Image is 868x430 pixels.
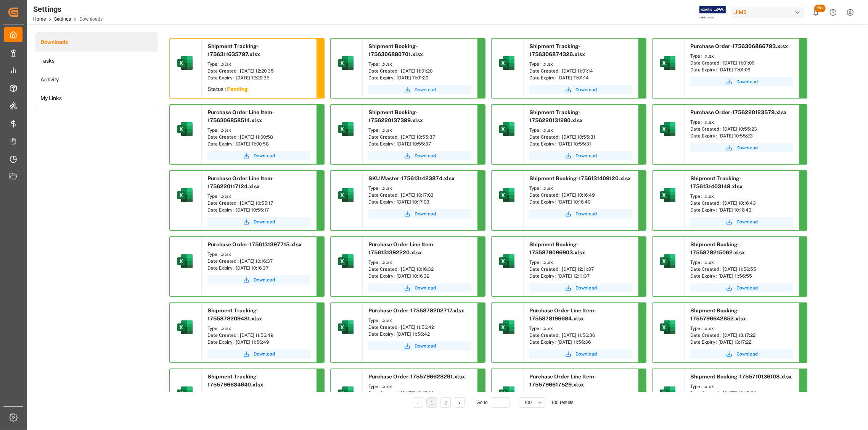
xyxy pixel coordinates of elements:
[825,4,842,21] button: Help Center
[690,126,793,133] div: Date Created : [DATE] 10:55:23
[368,109,423,123] span: Shipment Booking-1756220137399.xlsx
[207,61,310,68] div: Type : .xlsx
[33,16,46,22] a: Home
[35,52,158,70] a: Tasks
[575,210,597,217] span: Download
[207,134,310,141] div: Date Created : [DATE] 11:00:58
[207,175,275,189] span: Purchase Order Line Item-1756220117124.xlsx
[35,70,158,89] li: Activity
[659,186,677,204] img: microsoft-excel-2019--v1.png
[498,252,516,270] img: microsoft-excel-2019--v1.png
[690,193,793,200] div: Type : .xlsx
[368,341,471,351] a: Download
[368,141,471,147] div: Date Expiry : [DATE] 10:55:37
[426,397,437,408] li: 1
[529,325,632,332] div: Type : .xlsx
[690,383,793,390] div: Type : .xlsx
[207,349,310,359] a: Download
[207,43,260,57] span: Shipment Tracking-1756311635797.xlsx
[337,384,355,403] img: microsoft-excel-2019--v1.png
[337,120,355,138] img: microsoft-excel-2019--v1.png
[690,77,793,86] button: Download
[368,273,471,280] div: Date Expiry : [DATE] 10:16:32
[529,185,632,192] div: Type : .xlsx
[529,61,632,68] div: Type : .xlsx
[659,252,677,270] img: microsoft-excel-2019--v1.png
[690,217,793,226] a: Download
[207,127,310,134] div: Type : .xlsx
[498,186,516,204] img: microsoft-excel-2019--v1.png
[337,54,355,72] img: microsoft-excel-2019--v1.png
[368,43,423,57] span: Shipment Booking-1756306880701.xlsx
[529,339,632,346] div: Date Expiry : [DATE] 11:56:36
[699,6,726,19] img: Exertis%20JAM%20-%20Email%20Logo.jpg_1722504956.jpg
[207,265,310,272] div: Date Expiry : [DATE] 10:16:37
[575,86,597,93] span: Download
[690,53,793,60] div: Type : .xlsx
[476,397,513,408] div: Go to
[254,152,275,159] span: Download
[690,307,746,322] span: Shipment Booking-1755796642852.xlsx
[690,66,793,73] div: Date Expiry : [DATE] 11:01:06
[529,43,585,57] span: Shipment Tracking-1756306874326.xlsx
[690,109,787,115] span: Purchase Order-1756220123579.xlsx
[529,283,632,293] button: Download
[529,192,632,199] div: Date Created : [DATE] 10:16:49
[731,5,807,19] button: JIMS
[415,210,436,217] span: Download
[529,307,596,322] span: Purchase Order Line Item-1755878196684.xlsx
[207,207,310,213] div: Date Expiry : [DATE] 10:55:17
[337,252,355,270] img: microsoft-excel-2019--v1.png
[575,351,597,357] span: Download
[207,373,263,388] span: Shipment Tracking-1755796634640.xlsx
[690,207,793,213] div: Date Expiry : [DATE] 10:16:43
[337,318,355,336] img: microsoft-excel-2019--v1.png
[207,339,310,346] div: Date Expiry : [DATE] 11:56:49
[529,349,632,359] button: Download
[368,209,471,218] button: Download
[690,373,792,380] span: Shipment Booking-1755710136108.xlsx
[35,33,158,52] a: Downloads
[690,283,793,293] button: Download
[690,200,793,207] div: Date Created : [DATE] 10:16:43
[368,317,471,324] div: Type : .xlsx
[529,151,632,160] button: Download
[690,241,745,255] span: Shipment Booking-1755878215062.xlsx
[33,3,103,15] div: Settings
[690,43,788,49] span: Purchase Order-1756306866793.xlsx
[529,85,632,94] button: Download
[368,373,465,380] span: Purchase Order-1755796628291.xlsx
[368,134,471,141] div: Date Created : [DATE] 10:55:37
[440,397,451,408] li: 2
[415,285,436,291] span: Download
[54,16,71,22] a: Settings
[529,266,632,273] div: Date Created : [DATE] 12:11:37
[575,152,597,159] span: Download
[207,332,310,339] div: Date Created : [DATE] 11:56:49
[498,318,516,336] img: microsoft-excel-2019--v1.png
[368,324,471,331] div: Date Created : [DATE] 11:56:42
[431,400,433,406] a: 1
[368,307,464,314] span: Purchase Order-1755878202717.xlsx
[690,133,793,139] div: Date Expiry : [DATE] 10:55:23
[202,83,316,97] div: Status :
[415,152,436,159] span: Download
[337,186,355,204] img: microsoft-excel-2019--v1.png
[207,151,310,160] button: Download
[368,266,471,273] div: Date Created : [DATE] 10:16:32
[529,141,632,147] div: Date Expiry : [DATE] 10:55:31
[529,209,632,218] button: Download
[207,217,310,226] button: Download
[519,397,545,408] button: open menu
[736,144,758,151] span: Download
[207,275,310,285] button: Download
[498,384,516,403] img: microsoft-excel-2019--v1.png
[368,151,471,160] a: Download
[659,318,677,336] img: microsoft-excel-2019--v1.png
[368,185,471,192] div: Type : .xlsx
[551,400,574,405] span: 100 results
